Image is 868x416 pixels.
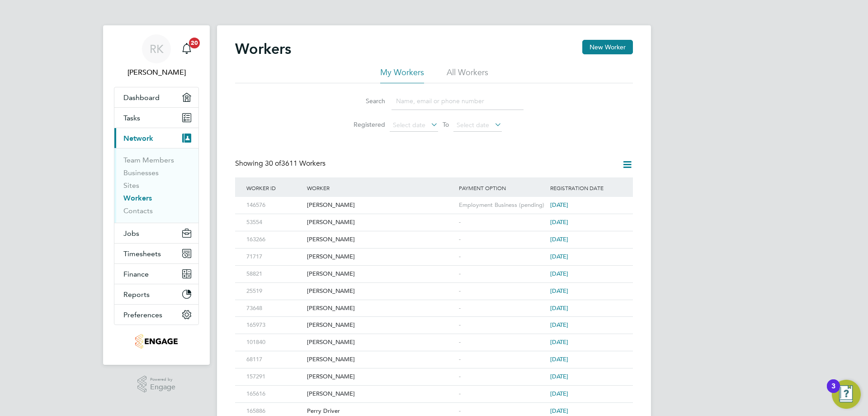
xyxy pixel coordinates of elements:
a: 163266[PERSON_NAME]-[DATE] [244,231,624,239]
span: Reports [123,290,150,299]
div: [PERSON_NAME] [305,231,457,248]
div: Payment Option [457,177,548,198]
span: Powered by [150,376,175,383]
a: 101840[PERSON_NAME]-[DATE] [244,334,624,341]
div: [PERSON_NAME] [305,197,457,214]
div: 71717 [244,249,305,265]
span: [DATE] [550,355,568,363]
span: [DATE] [550,201,568,209]
div: - [457,283,548,300]
span: [DATE] [550,253,568,260]
div: 73648 [244,300,305,317]
span: [DATE] [550,321,568,329]
div: - [457,368,548,385]
span: [DATE] [550,270,568,277]
a: Tasks [114,108,198,128]
a: 20 [178,34,196,63]
span: [DATE] [550,235,568,243]
button: Preferences [114,305,198,325]
button: Open Resource Center, 3 new notifications [832,380,861,409]
a: Team Members [123,156,174,164]
div: [PERSON_NAME] [305,249,457,265]
span: 3611 Workers [265,159,325,168]
button: Jobs [114,223,198,243]
label: Registered [344,120,385,129]
a: 146576[PERSON_NAME]Employment Business (pending)[DATE] [244,196,624,204]
div: - [457,214,548,231]
div: [PERSON_NAME] [305,214,457,231]
span: Tasks [123,114,140,122]
div: Worker [305,177,457,198]
div: - [457,249,548,265]
div: - [457,266,548,282]
a: Businesses [123,168,159,177]
li: My Workers [380,67,424,83]
div: [PERSON_NAME] [305,300,457,317]
div: Network [114,148,198,223]
span: Network [123,134,153,143]
div: 58821 [244,266,305,282]
a: Contacts [123,206,153,215]
label: Search [344,97,385,105]
div: 163266 [244,231,305,248]
span: [DATE] [550,338,568,346]
a: 58821[PERSON_NAME]-[DATE] [244,265,624,273]
div: 146576 [244,197,305,214]
div: Showing [235,159,327,168]
button: New Worker [582,40,633,54]
div: - [457,386,548,402]
span: [DATE] [550,218,568,226]
li: All Workers [447,67,488,83]
nav: Main navigation [103,25,210,365]
a: RK[PERSON_NAME] [114,34,199,78]
div: [PERSON_NAME] [305,317,457,334]
div: 25519 [244,283,305,300]
div: - [457,231,548,248]
div: [PERSON_NAME] [305,334,457,351]
a: Workers [123,194,152,202]
a: Powered byEngage [137,376,176,393]
div: 3 [831,386,835,398]
button: Timesheets [114,244,198,263]
div: [PERSON_NAME] [305,266,457,282]
a: 68117[PERSON_NAME]-[DATE] [244,351,624,359]
span: Ricky Knight [114,67,199,78]
div: Employment Business (pending) [457,197,548,214]
button: Finance [114,264,198,284]
span: [DATE] [550,407,568,415]
a: 71717[PERSON_NAME]-[DATE] [244,248,624,256]
div: [PERSON_NAME] [305,368,457,385]
a: 165616[PERSON_NAME]-[DATE] [244,385,624,393]
a: 73648[PERSON_NAME]-[DATE] [244,300,624,307]
span: Select date [457,121,489,129]
span: [DATE] [550,390,568,397]
button: Network [114,128,198,148]
div: [PERSON_NAME] [305,386,457,402]
a: Go to home page [114,334,199,349]
h2: Workers [235,40,291,58]
div: 68117 [244,351,305,368]
div: 53554 [244,214,305,231]
div: [PERSON_NAME] [305,283,457,300]
div: [PERSON_NAME] [305,351,457,368]
img: carmichael-logo-retina.png [135,334,177,349]
div: - [457,317,548,334]
a: Dashboard [114,87,198,107]
span: Engage [150,383,175,391]
span: Preferences [123,311,162,319]
span: RK [150,43,164,55]
div: 165616 [244,386,305,402]
span: Select date [393,121,425,129]
span: [DATE] [550,304,568,312]
button: Reports [114,284,198,304]
a: 25519[PERSON_NAME]-[DATE] [244,282,624,290]
a: Sites [123,181,139,190]
a: 165886Perry Driver-[DATE] [244,402,624,410]
div: 101840 [244,334,305,351]
span: Timesheets [123,249,161,258]
span: Finance [123,270,149,278]
span: Dashboard [123,93,160,102]
div: - [457,334,548,351]
div: Worker ID [244,177,305,198]
div: 157291 [244,368,305,385]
